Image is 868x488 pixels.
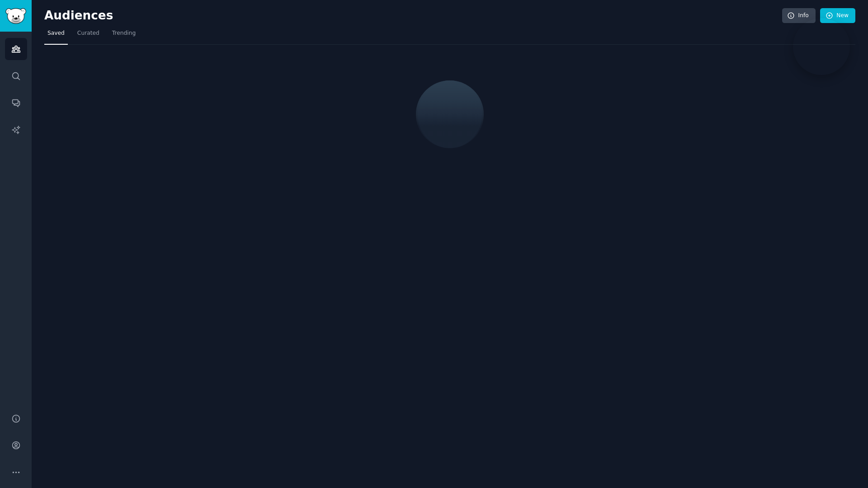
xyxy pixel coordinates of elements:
a: Curated [74,26,103,45]
a: Saved [44,26,68,45]
a: Info [782,8,816,23]
img: GummySearch logo [5,8,26,24]
span: Saved [47,29,65,38]
span: Curated [77,29,99,38]
a: Trending [109,26,139,45]
a: New [820,8,855,23]
span: Trending [112,29,136,38]
h2: Audiences [44,9,782,23]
